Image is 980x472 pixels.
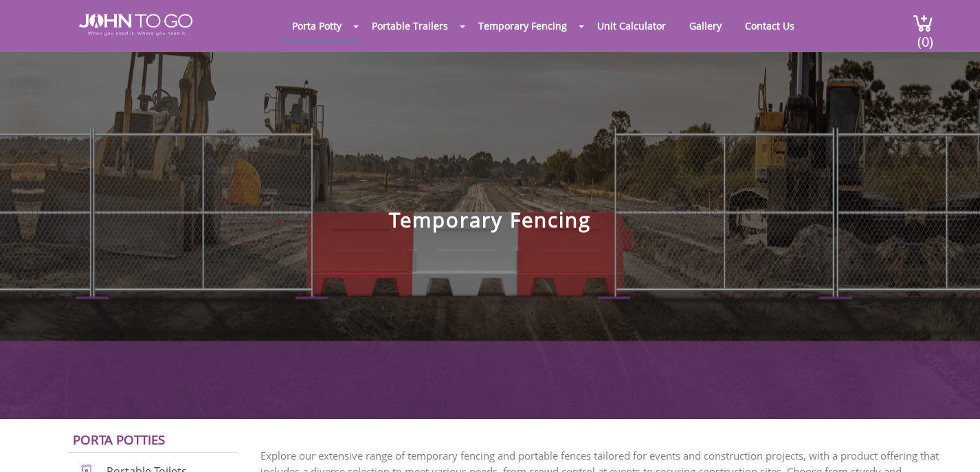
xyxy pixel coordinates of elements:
[925,417,980,472] button: Live Chat
[587,12,676,39] a: Unit Calculator
[79,14,192,36] img: JOHN to go
[468,12,577,39] a: Temporary Fencing
[735,12,805,39] a: Contact Us
[361,12,458,39] a: Portable Trailers
[73,431,165,448] a: Porta Potties
[282,12,352,39] a: Porta Potty
[913,14,933,32] img: cart a
[917,21,933,51] span: (0)
[679,12,732,39] a: Gallery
